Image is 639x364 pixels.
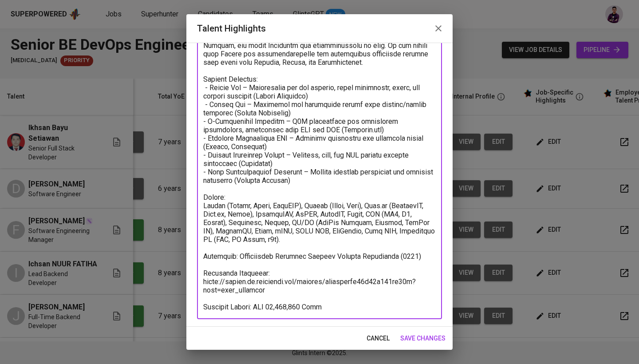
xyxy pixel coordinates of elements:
h2: Talent Highlights [197,21,442,36]
button: save changes [397,330,449,347]
span: save changes [400,333,446,344]
button: cancel [363,330,393,347]
span: cancel [367,333,390,344]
